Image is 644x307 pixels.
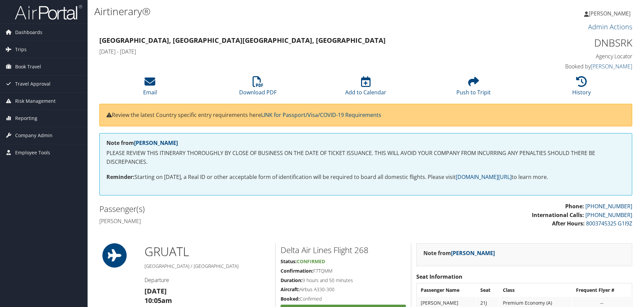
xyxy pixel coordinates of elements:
[507,63,632,70] h4: Booked by
[589,10,631,17] span: [PERSON_NAME]
[281,268,313,274] strong: Confirmation:
[144,243,270,260] h1: GRU ATL
[507,53,632,60] h4: Agency Locator
[15,144,50,161] span: Employee Tools
[15,75,51,92] span: Travel Approval
[134,139,178,147] a: [PERSON_NAME]
[532,211,584,219] strong: International Calls:
[456,80,491,96] a: Push to Tripit
[281,277,406,284] h5: 9 hours and 50 minutes
[106,111,625,120] p: Review the latest Country specific entry requirements here
[585,203,632,210] a: [PHONE_NUMBER]
[281,277,302,283] strong: Duration:
[591,63,632,70] a: [PERSON_NAME]
[143,80,157,96] a: Email
[261,111,381,119] a: LINK for Passport/Visa/COVID-19 Requirements
[99,48,496,55] h4: [DATE] - [DATE]
[99,203,361,215] h2: Passenger(s)
[15,24,42,41] span: Dashboards
[281,286,406,293] h5: Airbus A330-300
[573,284,631,296] th: Frequent Flyer #
[15,58,41,75] span: Book Travel
[144,263,270,270] h5: [GEOGRAPHIC_DATA] / [GEOGRAPHIC_DATA]
[585,211,632,219] a: [PHONE_NUMBER]
[584,3,637,24] a: [PERSON_NAME]
[239,80,277,96] a: Download PDF
[106,149,625,166] p: PLEASE REVIEW THIS ITINERARY THOROUGHLY BY CLOSE OF BUSINESS ON THE DATE OF TICKET ISSUANCE. THIS...
[552,220,585,227] strong: After Hours:
[477,284,499,296] th: Seat
[423,249,495,257] strong: Note from
[451,249,495,257] a: [PERSON_NAME]
[144,296,172,305] strong: 10:05am
[281,268,406,274] h5: F7TQMM
[507,36,632,50] h1: DNBSRK
[99,36,386,45] strong: [GEOGRAPHIC_DATA], [GEOGRAPHIC_DATA] [GEOGRAPHIC_DATA], [GEOGRAPHIC_DATA]
[15,127,53,144] span: Company Admin
[281,296,406,302] h5: Confirmed
[106,173,134,181] strong: Reminder:
[586,220,632,227] a: 8003745325 G1I9Z
[99,217,361,225] h4: [PERSON_NAME]
[106,173,625,182] p: Starting on [DATE], a Real ID or other acceptable form of identification will be required to boar...
[576,300,628,306] div: --
[565,203,584,210] strong: Phone:
[281,244,406,256] h2: Delta Air Lines Flight 268
[500,284,572,296] th: Class
[144,286,167,296] strong: [DATE]
[106,139,178,147] strong: Note from
[15,110,37,127] span: Reporting
[281,258,297,265] strong: Status:
[15,93,56,110] span: Risk Management
[572,80,591,96] a: History
[297,258,325,265] span: Confirmed
[15,4,82,20] img: airportal-logo.png
[416,273,462,280] strong: Seat Information
[15,41,27,58] span: Trips
[417,284,476,296] th: Passenger Name
[456,173,512,181] a: [DOMAIN_NAME][URL]
[144,276,270,284] h4: Departure
[94,4,456,19] h1: Airtinerary®
[281,286,299,293] strong: Aircraft:
[281,296,300,302] strong: Booked:
[588,22,632,31] a: Admin Actions
[345,80,386,96] a: Add to Calendar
